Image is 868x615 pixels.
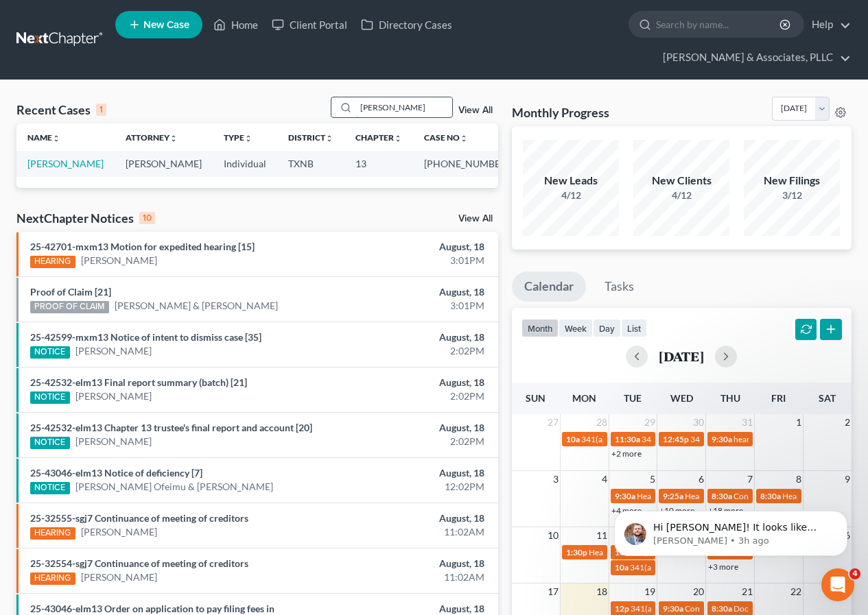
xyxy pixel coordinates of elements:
[521,319,559,337] button: month
[615,434,640,444] span: 11:30a
[643,583,657,600] span: 19
[115,299,278,313] a: [PERSON_NAME] & [PERSON_NAME]
[615,603,629,614] span: 12p
[224,132,253,143] a: Typeunfold_more
[52,134,60,143] i: unfold_more
[342,299,484,313] div: 3:01PM
[356,97,452,117] input: Search by name...
[277,151,344,176] td: TXNB
[30,376,247,388] a: 25-42532-elm13 Final report summary (batch) [21]
[697,471,705,487] span: 6
[394,134,402,143] i: unfold_more
[30,286,111,298] a: Proof of Claim [21]
[342,570,484,584] div: 11:02AM
[75,389,152,403] a: [PERSON_NAME]
[342,330,484,344] div: August, 18
[734,434,839,444] span: hearing for [PERSON_NAME]
[30,391,70,404] div: NOTICE
[27,132,60,143] a: Nameunfold_more
[692,414,705,431] span: 30
[30,301,109,313] div: PROOF OF CLAIM
[593,319,621,337] button: day
[354,12,459,37] a: Directory Cases
[685,603,841,614] span: Confirmation hearing for [PERSON_NAME]
[771,392,786,404] span: Fri
[30,512,248,524] a: 25-32555-sgj7 Continuance of meeting of creditors
[589,547,696,557] span: Hearing for [PERSON_NAME]
[115,151,213,176] td: [PERSON_NAME]
[843,414,852,431] span: 2
[526,392,546,404] span: Sun
[413,151,520,176] td: [PHONE_NUMBER]
[30,422,312,433] a: 25-42532-elm13 Chapter 13 trustee's final report and account [20]
[572,392,596,404] span: Mon
[631,603,844,614] span: 341(a) meeting for [PERSON_NAME] and [PERSON_NAME]
[424,132,468,143] a: Case Nounfold_more
[342,254,484,267] div: 3:01PM
[746,471,754,487] span: 7
[75,480,273,494] a: [PERSON_NAME] Ofeimu & [PERSON_NAME]
[600,471,609,487] span: 4
[581,434,786,444] span: 341(a) meeting for [PERSON_NAME] & [PERSON_NAME]
[819,392,836,404] span: Sat
[16,101,106,118] div: Recent Cases
[30,437,70,449] div: NOTICE
[342,421,484,435] div: August, 18
[30,557,248,569] a: 25-32554-sgj7 Continuance of meeting of creditors
[213,151,277,176] td: Individual
[744,173,840,189] div: New Filings
[30,467,202,479] a: 25-43046-elm13 Notice of deficiency [7]
[648,471,657,487] span: 5
[81,525,157,539] a: [PERSON_NAME]
[546,527,560,544] span: 10
[692,583,705,600] span: 20
[821,568,854,601] iframe: Intercom live chat
[643,414,657,431] span: 29
[458,214,493,224] a: View All
[342,435,484,448] div: 2:02PM
[712,603,732,614] span: 8:30a
[633,173,729,189] div: New Clients
[795,414,803,431] span: 1
[546,583,560,600] span: 17
[595,583,609,600] span: 18
[207,12,265,37] a: Home
[656,45,851,70] a: [PERSON_NAME] & Associates, PLLC
[96,104,106,116] div: 1
[342,525,484,539] div: 11:02AM
[720,392,740,404] span: Thu
[712,434,732,444] span: 9:30a
[139,212,155,224] div: 10
[843,471,852,487] span: 9
[656,12,782,37] input: Search by name...
[740,414,754,431] span: 31
[624,392,642,404] span: Tue
[342,240,484,254] div: August, 18
[342,557,484,570] div: August, 18
[566,547,587,557] span: 1:30p
[744,189,840,202] div: 3/12
[594,482,868,578] iframe: Intercom notifications message
[27,158,104,169] a: [PERSON_NAME]
[659,349,704,363] h2: [DATE]
[75,435,152,448] a: [PERSON_NAME]
[143,20,189,30] span: New Case
[566,434,580,444] span: 10a
[265,12,354,37] a: Client Portal
[30,256,75,268] div: HEARING
[458,106,493,115] a: View All
[342,389,484,403] div: 2:02PM
[342,511,484,525] div: August, 18
[30,331,261,343] a: 25-42599-mxm13 Notice of intent to dismiss case [35]
[611,448,642,459] a: +2 more
[75,344,152,358] a: [PERSON_NAME]
[795,471,803,487] span: 8
[740,583,754,600] span: 21
[595,414,609,431] span: 28
[342,376,484,389] div: August, 18
[552,471,560,487] span: 3
[342,480,484,494] div: 12:02PM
